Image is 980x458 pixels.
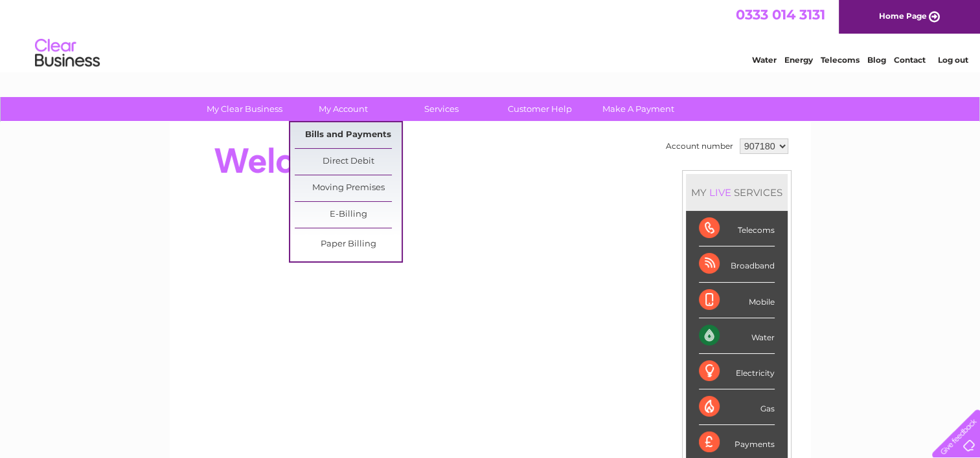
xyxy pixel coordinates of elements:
a: My Account [290,97,396,121]
a: Make A Payment [585,97,692,121]
a: Paper Billing [295,232,402,257]
div: LIVE [707,186,734,199]
div: Telecoms [699,211,775,246]
div: Mobile [699,283,775,318]
a: Services [388,97,495,121]
div: MY SERVICES [686,174,788,211]
a: My Clear Business [191,97,298,121]
a: E-Billing [295,202,402,228]
div: Water [699,318,775,354]
a: Contact [894,55,926,65]
a: Water [752,55,777,65]
a: 0333 014 3131 [736,6,825,23]
a: Energy [784,55,813,65]
div: Electricity [699,354,775,389]
a: Customer Help [486,97,593,121]
div: Gas [699,389,775,425]
a: Bills and Payments [295,122,402,148]
a: Log out [937,55,968,65]
a: Blog [867,55,886,65]
img: logo.png [34,34,100,73]
div: Broadband [699,246,775,282]
a: Telecoms [821,55,860,65]
td: Account number [663,135,736,157]
a: Direct Debit [295,149,402,175]
div: Clear Business is a trading name of Verastar Limited (registered in [GEOGRAPHIC_DATA] No. 3667643... [185,7,797,63]
a: Moving Premises [295,175,402,201]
